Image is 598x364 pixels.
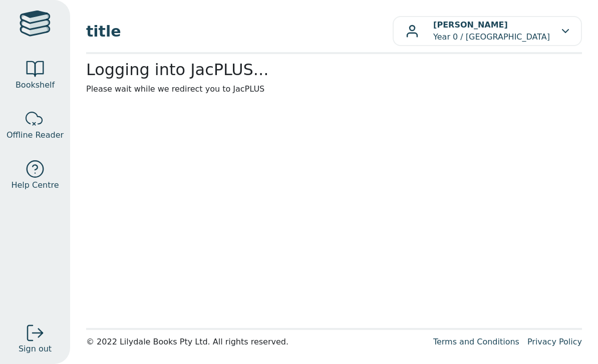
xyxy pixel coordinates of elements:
[433,337,519,346] a: Terms and Conditions
[86,20,393,43] span: title
[527,337,582,346] a: Privacy Policy
[19,343,52,355] span: Sign out
[86,336,425,348] div: © 2022 Lilydale Books Pty Ltd. All rights reserved.
[433,20,508,30] b: [PERSON_NAME]
[7,129,64,141] span: Offline Reader
[11,179,59,191] span: Help Centre
[393,16,582,46] button: [PERSON_NAME]Year 0 / [GEOGRAPHIC_DATA]
[433,19,550,43] p: Year 0 / [GEOGRAPHIC_DATA]
[86,60,582,79] h2: Logging into JacPLUS...
[86,83,582,95] p: Please wait while we redirect you to JacPLUS
[16,79,55,91] span: Bookshelf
